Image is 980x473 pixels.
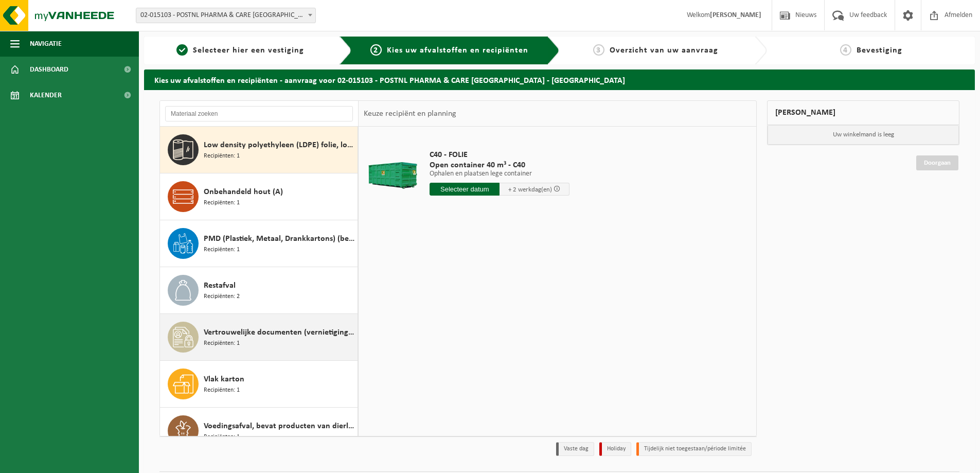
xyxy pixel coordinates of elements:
button: Vertrouwelijke documenten (vernietiging - recyclage) Recipiënten: 1 [160,314,358,361]
span: 2 [370,44,382,56]
button: Restafval Recipiënten: 2 [160,267,358,314]
span: Selecteer hier een vestiging [193,46,304,55]
span: 02-015103 - POSTNL PHARMA & CARE BELGIUM - TURNHOUT [136,8,315,23]
span: Recipiënten: 2 [204,292,240,302]
span: Dashboard [30,57,68,82]
span: Recipiënten: 1 [204,339,240,348]
span: Vlak karton [204,373,244,386]
span: 3 [593,44,604,56]
input: Selecteer datum [430,183,500,196]
div: Keuze recipiënt en planning [359,101,461,127]
li: Tijdelijk niet toegestaan/période limitée [636,442,752,456]
span: Vertrouwelijke documenten (vernietiging - recyclage) [204,326,355,339]
span: Restafval [204,279,236,292]
span: 02-015103 - POSTNL PHARMA & CARE BELGIUM - TURNHOUT [136,8,316,23]
p: Ophalen en plaatsen lege container [430,170,569,178]
input: Materiaal zoeken [165,106,353,121]
p: Uw winkelmand is leeg [768,125,959,145]
span: 4 [840,44,851,56]
button: Voedingsafval, bevat producten van dierlijke oorsprong, onverpakt, categorie 3 Recipiënten: 1 [160,408,358,454]
span: Recipiënten: 1 [204,386,240,395]
span: Bevestiging [857,46,902,55]
button: Onbehandeld hout (A) Recipiënten: 1 [160,173,358,220]
span: Recipiënten: 1 [204,151,240,161]
button: PMD (Plastiek, Metaal, Drankkartons) (bedrijven) Recipiënten: 1 [160,220,358,267]
a: Doorgaan [916,155,958,170]
h2: Kies uw afvalstoffen en recipiënten - aanvraag voor 02-015103 - POSTNL PHARMA & CARE [GEOGRAPHIC_... [144,69,975,90]
strong: [PERSON_NAME] [710,11,761,19]
div: [PERSON_NAME] [767,100,959,125]
span: C40 - FOLIE [430,150,569,160]
span: Voedingsafval, bevat producten van dierlijke oorsprong, onverpakt, categorie 3 [204,420,355,432]
span: Overzicht van uw aanvraag [610,46,718,55]
span: Low density polyethyleen (LDPE) folie, los, naturel [204,139,355,151]
button: Vlak karton Recipiënten: 1 [160,361,358,408]
span: Recipiënten: 1 [204,245,240,255]
span: + 2 werkdag(en) [508,186,552,193]
span: Recipiënten: 1 [204,198,240,208]
span: Kalender [30,82,62,108]
span: PMD (Plastiek, Metaal, Drankkartons) (bedrijven) [204,233,355,245]
span: Open container 40 m³ - C40 [430,160,569,170]
span: 1 [176,44,188,56]
span: Recipiënten: 1 [204,432,240,442]
span: Kies uw afvalstoffen en recipiënten [387,46,528,55]
span: Onbehandeld hout (A) [204,186,283,198]
li: Holiday [599,442,631,456]
a: 1Selecteer hier een vestiging [149,44,331,57]
li: Vaste dag [556,442,594,456]
button: Low density polyethyleen (LDPE) folie, los, naturel Recipiënten: 1 [160,127,358,173]
span: Navigatie [30,31,62,57]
